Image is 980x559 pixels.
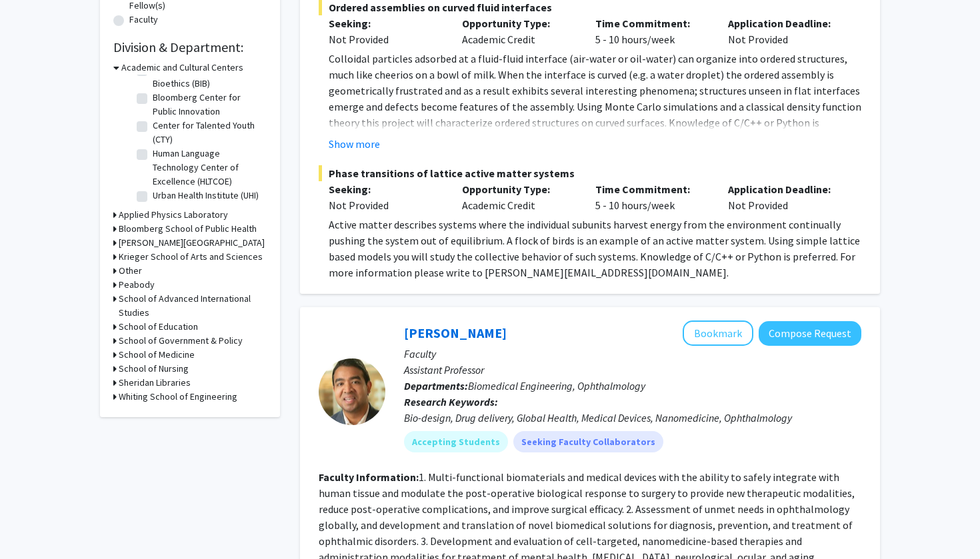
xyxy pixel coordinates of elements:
span: Biomedical Engineering, Ophthalmology [468,379,645,392]
p: Opportunity Type: [462,181,575,197]
button: Add Kunal Parikh to Bookmarks [683,320,753,346]
h3: Academic and Cultural Centers [121,61,243,75]
label: Faculty [129,13,158,27]
h3: Whiting School of Engineering [119,390,237,404]
p: Opportunity Type: [462,15,575,31]
h3: School of Education [119,320,198,334]
mat-chip: Accepting Students [404,431,508,452]
p: Seeking: [329,15,442,31]
p: Time Commitment: [595,181,709,197]
b: Departments: [404,379,468,392]
div: Not Provided [329,197,442,213]
h3: [PERSON_NAME][GEOGRAPHIC_DATA] [119,236,265,250]
h3: Krieger School of Arts and Sciences [119,250,263,264]
h3: Other [119,264,142,278]
p: Seeking: [329,181,442,197]
div: Not Provided [718,181,851,213]
div: Bio-design, Drug delivery, Global Health, Medical Devices, Nanomedicine, Ophthalmology [404,410,861,426]
span: Phase transitions of lattice active matter systems [319,165,861,181]
h3: Applied Physics Laboratory [119,208,228,222]
label: Urban Health Institute (UHI) [153,189,259,203]
div: 5 - 10 hours/week [585,181,719,213]
h2: Division & Department: [113,39,267,55]
mat-chip: Seeking Faculty Collaborators [513,431,663,452]
div: Academic Credit [452,15,585,47]
label: Center for Talented Youth (CTY) [153,119,263,147]
div: 5 - 10 hours/week [585,15,719,47]
b: Research Keywords: [404,395,498,408]
label: Human Language Technology Center of Excellence (HLTCOE) [153,147,263,189]
p: Application Deadline: [728,181,841,197]
div: Academic Credit [452,181,585,213]
label: Bloomberg Center for Public Innovation [153,91,263,119]
div: Not Provided [329,31,442,47]
h3: Bloomberg School of Public Health [119,222,257,236]
h3: School of Advanced International Studies [119,292,267,320]
iframe: Chat [10,499,57,549]
p: Faculty [404,346,861,362]
p: Active matter describes systems where the individual subunits harvest energy from the environment... [329,217,861,280]
p: Application Deadline: [728,15,841,31]
h3: School of Government & Policy [119,334,243,348]
h3: Peabody [119,278,155,292]
button: Compose Request to Kunal Parikh [759,321,861,346]
p: Assistant Professor [404,362,861,378]
a: [PERSON_NAME] [404,324,507,341]
label: Berman Institute of Bioethics (BIB) [153,63,263,91]
p: Time Commitment: [595,15,709,31]
button: Show more [329,136,380,152]
b: Faculty Information: [319,470,419,484]
h3: School of Medicine [119,348,195,362]
div: Not Provided [718,15,851,47]
h3: Sheridan Libraries [119,376,191,390]
h3: School of Nursing [119,362,189,376]
p: Colloidal particles adsorbed at a fluid-fluid interface (air-water or oil-water) can organize int... [329,51,861,147]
